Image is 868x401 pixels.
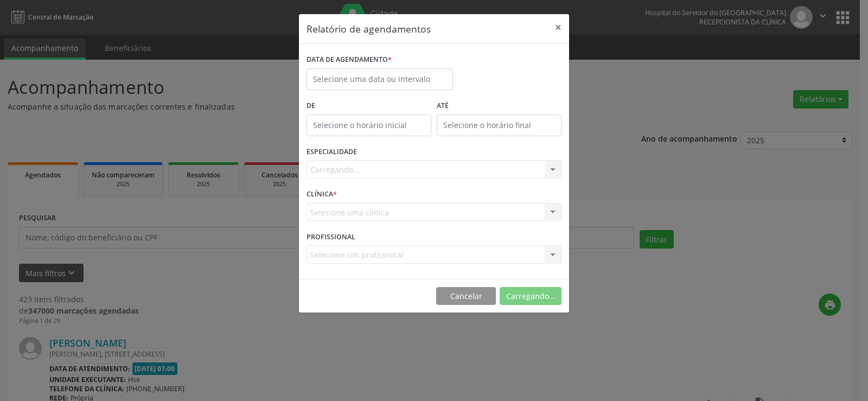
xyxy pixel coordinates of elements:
[307,186,337,203] label: CLÍNICA
[307,144,357,161] label: ESPECIALIDADE
[307,228,355,245] label: PROFISSIONAL
[437,98,561,114] label: ATÉ
[436,287,496,305] button: Cancelar
[547,14,569,41] button: Close
[307,114,431,136] input: Selecione o horário inicial
[437,114,561,136] input: Selecione o horário final
[307,98,431,114] label: De
[500,287,561,305] button: Carregando...
[307,22,431,36] h5: Relatório de agendamentos
[307,68,453,90] input: Selecione uma data ou intervalo
[307,52,392,68] label: DATA DE AGENDAMENTO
